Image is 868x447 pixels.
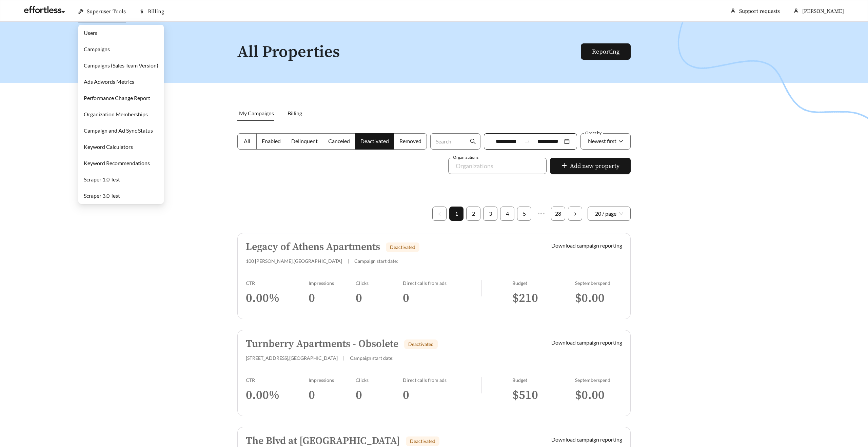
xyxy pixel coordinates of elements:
[309,377,356,383] div: Impressions
[403,280,481,286] div: Direct calls from ads
[246,435,400,447] h5: The Blvd at [GEOGRAPHIC_DATA]
[84,127,153,134] a: Campaign and Ad Sync Status
[84,160,150,166] a: Keyword Recommendations
[575,377,622,383] div: September spend
[403,291,481,306] h3: 0
[237,330,631,416] a: Turnberry Apartments - ObsoleteDeactivated[STREET_ADDRESS],[GEOGRAPHIC_DATA]|Campaign start date:...
[575,291,622,306] h3: $ 0.00
[288,110,302,116] span: Billing
[237,43,581,61] h1: All Properties
[573,212,577,216] span: right
[246,355,338,361] span: [STREET_ADDRESS] , [GEOGRAPHIC_DATA]
[512,291,575,306] h3: $ 210
[450,207,463,220] a: 1
[512,388,575,403] h3: $ 510
[246,377,309,383] div: CTR
[84,78,134,85] a: Ads Adwords Metrics
[500,207,514,221] li: 4
[309,388,356,403] h3: 0
[802,8,844,15] span: [PERSON_NAME]
[432,207,447,221] li: Previous Page
[568,207,582,221] li: Next Page
[246,258,342,264] span: 100 [PERSON_NAME] , [GEOGRAPHIC_DATA]
[484,207,497,220] a: 3
[84,176,120,182] a: Scraper 1.0 Test
[467,207,480,220] a: 2
[84,62,158,69] a: Campaigns (Sales Team Version)
[575,280,622,286] div: September spend
[524,138,530,144] span: swap-right
[239,110,274,116] span: My Campaigns
[356,280,403,286] div: Clicks
[343,355,344,361] span: |
[449,207,463,221] li: 1
[575,388,622,403] h3: $ 0.00
[408,341,434,347] span: Deactivated
[390,244,415,250] span: Deactivated
[551,436,622,443] a: Download campaign reporting
[588,207,631,221] div: Page Size
[244,138,250,144] span: All
[432,207,447,221] button: left
[309,291,356,306] h3: 0
[84,143,133,150] a: Keyword Calculators
[403,388,481,403] h3: 0
[500,207,514,220] a: 4
[291,138,318,144] span: Delinquent
[739,8,780,15] a: Support requests
[328,138,350,144] span: Canceled
[84,111,148,117] a: Organization Memberships
[246,388,309,403] h3: 0.00 %
[348,258,349,264] span: |
[570,161,619,171] span: Add new property
[410,438,435,444] span: Deactivated
[551,207,565,221] li: 28
[551,339,622,346] a: Download campaign reporting
[524,138,530,144] span: to
[568,207,582,221] button: right
[360,138,389,144] span: Deactivated
[356,291,403,306] h3: 0
[588,138,616,144] span: Newest first
[84,30,97,36] a: Users
[399,138,421,144] span: Removed
[595,207,623,220] span: 20 / page
[470,138,476,144] span: search
[551,207,565,220] a: 28
[512,377,575,383] div: Budget
[581,43,631,60] button: Reporting
[84,192,120,199] a: Scraper 3.0 Test
[481,377,482,393] img: line
[350,355,394,361] span: Campaign start date:
[309,280,356,286] div: Impressions
[534,207,548,221] li: Next 5 Pages
[592,48,619,56] a: Reporting
[481,280,482,296] img: line
[84,46,110,52] a: Campaigns
[354,258,398,264] span: Campaign start date:
[534,207,548,221] span: •••
[512,280,575,286] div: Budget
[517,207,531,220] a: 5
[246,280,309,286] div: CTR
[517,207,531,221] li: 5
[466,207,480,221] li: 2
[87,8,126,15] span: Superuser Tools
[403,377,481,383] div: Direct calls from ads
[483,207,497,221] li: 3
[84,95,150,101] a: Performance Change Report
[437,212,441,216] span: left
[550,158,631,174] button: plusAdd new property
[262,138,281,144] span: Enabled
[246,241,380,253] h5: Legacy of Athens Apartments
[246,338,398,350] h5: Turnberry Apartments - Obsolete
[148,8,164,15] span: Billing
[237,233,631,319] a: Legacy of Athens ApartmentsDeactivated100 [PERSON_NAME],[GEOGRAPHIC_DATA]|Campaign start date:Dow...
[561,162,567,170] span: plus
[246,291,309,306] h3: 0.00 %
[356,388,403,403] h3: 0
[551,242,622,249] a: Download campaign reporting
[356,377,403,383] div: Clicks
